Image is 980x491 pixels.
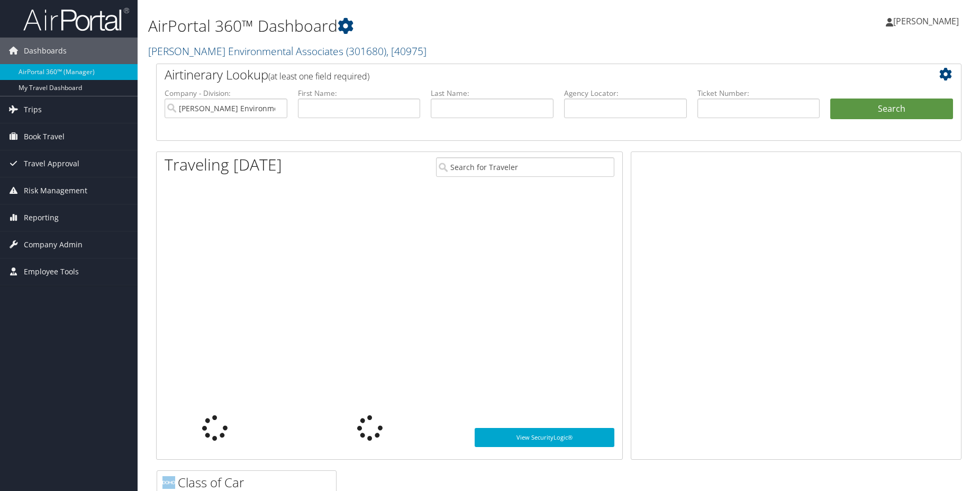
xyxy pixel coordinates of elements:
button: Search [830,99,953,120]
img: airportal-logo.png [23,7,129,32]
a: View SecurityLogic® [475,428,614,447]
span: [PERSON_NAME] [893,15,959,27]
h1: Traveling [DATE] [165,154,282,176]
span: Company Admin [24,231,83,258]
h1: AirPortal 360™ Dashboard [148,15,696,37]
img: domo-logo.png [162,476,175,489]
h2: Airtinerary Lookup [165,66,886,84]
span: Reporting [24,204,59,231]
span: Book Travel [24,123,65,150]
span: Trips [24,96,42,123]
label: First Name: [298,88,421,99]
span: ( 301680 ) [346,44,386,58]
label: Last Name: [431,88,553,99]
span: Risk Management [24,177,87,204]
input: Search for Traveler [436,157,614,177]
label: Agency Locator: [564,88,687,99]
span: , [ 40975 ] [386,44,427,58]
label: Ticket Number: [697,88,820,99]
label: Company - Division: [165,88,287,99]
a: [PERSON_NAME] Environmental Associates [148,44,427,58]
span: Dashboards [24,38,67,64]
span: (at least one field required) [268,70,369,82]
a: [PERSON_NAME] [886,5,969,37]
span: Employee Tools [24,258,79,285]
span: Travel Approval [24,150,79,177]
